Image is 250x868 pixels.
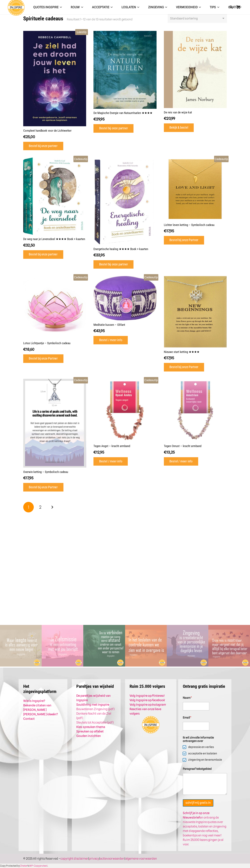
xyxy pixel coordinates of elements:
img: Symbolische kracht ketting met een boodschap voor kracht, sterkte, geluk en vriendschap [23,379,86,468]
h2: Energetische healing ★★★★ Boek + kaarten [93,247,157,251]
bdi: 29,95 [93,117,105,121]
label: Email [183,716,227,719]
h2: Tegen Onrust – kracht armband [164,444,227,448]
h2: Compleet handboek voor de Lichtwerker [23,129,86,132]
img: Roze Lotus kaarsenhouder voor een waxine lichtje [23,276,86,339]
h2: Lotus Lichtpuntje – Symbolisch cadeau [23,341,86,345]
h2: De reis van de wijze kat [164,111,227,114]
strong: Volg Ingspire op [130,703,166,706]
a: Wie is Ingspire? [23,699,45,703]
span: Zingeving Menu [164,3,167,12]
strong: Volg Ingspire op [130,694,164,697]
a: Spreuken op alfabet [76,730,104,733]
a: Energetische healing ★★★★ Boek + kaarten €33,95 [93,158,157,258]
label: Naam [183,696,227,699]
a: Volg Ingspire opPinterest [130,694,164,697]
span: € [164,450,167,454]
h2: Nieuwe start ketting ★★★★ [164,350,227,354]
a: ZingevingZingeving Menu [144,3,172,12]
em: Pinterest [152,694,164,697]
a: Chetan [20,864,28,867]
a: CadeautipTegen Angst – kracht armband €12,95 [93,379,157,455]
bdi: 17,95 [23,476,33,480]
label: zingeving en levensmissie [186,758,222,762]
a: CadeautipOverwin ketting – Symbolisch cadeau €17,95 [23,379,86,481]
span: TIPS Menu [216,3,219,12]
nav: Berichten paginering [23,501,227,513]
h2: Overwin ketting – Symbolisch cadeau [23,470,86,474]
a: Contact [23,717,35,720]
span: Loslaten Menu [136,3,139,12]
label: acceptatie en loslaten [186,752,217,755]
span: Acceptatie Menu [109,3,113,12]
a: De Magische Energie van Natuurrituelen ★★★★ €29,95 [93,31,157,122]
p: © 2025 All rights Reserved – | | | [23,856,227,861]
img: Krachtsteen armband angst verminderen - Bestel dit emotioneel cadeau tegen Angst voor in moeilijk... [93,379,157,442]
a: CadeautipLichter leven ketting – Symbolisch cadeau €17,95 [164,158,227,234]
img: De magische energie van Natuurrituelen - cadeau boekentip voor innerlijke rust, balans en verbond... [93,31,157,109]
span: ROUW [71,5,80,9]
a: Bekende citaten van [PERSON_NAME] [23,704,51,712]
strong: Ontvang gratis inspiratie [183,684,225,689]
a: AcceptatieAcceptatie Menu [88,3,117,12]
a: CadeautipLotus Lichtpuntje – Symbolisch cadeau €18,60 [23,276,86,352]
h1: Spirituele cadeaus [23,14,63,23]
span: € [23,134,26,139]
span: € [23,347,26,351]
bdi: 32,50 [23,243,35,247]
img: Meditatie kussen met olifanten print wat symbool staat voor kracht en geluk- mooi spiritueel cadeau [93,276,157,320]
a: Souldiving met Ingspire [76,703,109,706]
bdi: 12,95 [93,450,104,454]
a: In het loslaten van de controle kunnen we zien wat in overgave is – citaat van Ingspire [125,625,167,629]
a: actievoorwaarden [100,857,124,860]
bdi: 13,25 [164,450,175,454]
a: Je zielsmissie is een ontmoeting met wat jou bevrijdt © [42,625,83,629]
a: Wat je bij Terugval niet mag vergeten [208,625,250,629]
span: € [164,229,167,233]
a: Nieuwe start ketting ★★★★ €17,95 [164,276,227,361]
img: Quote over Verbinding - Om te verbinden moeten we afstand creëren om vanuit een ander perspectief... [83,625,125,667]
a: privacy [89,857,99,860]
a: LoslatenLoslaten Menu [117,3,144,12]
a: Pagina 2 [35,502,46,513]
a: De reis van de wijze kat €20,99 [164,31,227,121]
a: Reacties van onze lieve volgers [130,707,161,715]
a: Bestel bij onze partner [23,250,63,259]
bdi: 25,00 [23,134,35,139]
span: ROUW Menu [80,3,83,12]
span: € [93,450,96,454]
span: VERMOEIDHEID Menu [198,3,201,12]
a: TIPSTIPS Menu [205,3,224,12]
a: Zoeken [227,3,235,12]
a: Bestel bij onze partner [23,142,63,150]
h2: De weg naar je Levensdoel ★★★★ Boek + kaarten [23,237,86,241]
strong: Schrijf je in op onze Nieuwsbrief [183,811,209,819]
bdi: 18,60 [23,347,34,351]
a: CadeautipMeditatie kussen – Olifant €43,95 [93,276,157,333]
img: Zingeving is ceatiekracht van je persoonlijke levensvisie in je dagelijks leven - citaat van Inge... [167,625,208,667]
em: Facebook [152,698,165,702]
span: VERMOEIDHEID [176,5,198,9]
span: € [23,243,26,247]
a: Sleutels tot Acceptatie (pdf) [76,721,114,724]
a: Bestel bij onze Partner [164,236,204,245]
span: GRATIS Menu [238,3,241,12]
img: Ingspire.nl - het zingevingsplatform! [142,716,160,734]
a: Bestel bij onze Partner [23,483,63,492]
a: Gouden inzichten [76,734,101,738]
button: schrijf mij gratis in [183,799,213,807]
bdi: 43,95 [93,328,105,333]
strong: Het zingevingsplatform [23,684,56,694]
span: Pagina 1 [23,502,34,513]
span: € [23,476,26,480]
a: QUOTES INGSPIREQUOTES INGSPIRE Menu [29,3,66,12]
img: Wat is mijn doel in het leven? Hoe kom je erachter wat je levensdoel is? [23,158,86,235]
label: Paragraaf tekstgebied [183,767,227,770]
a: Bestel bij onze partner [93,260,133,269]
a: CadeautipDe weg naar je Levensdoel ★★★★ Boek + kaarten €32,50 [23,158,86,248]
a: Volgende [47,502,58,513]
a: [PERSON_NAME] ideeën? [23,712,58,716]
a: Volg Ingspire opFacebook [130,698,165,702]
a: LeestipCompleet handboek voor de Lichtwerker €25,00 [23,31,86,139]
a: Donkere Nacht van de Ziel (pdf) [76,712,111,720]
